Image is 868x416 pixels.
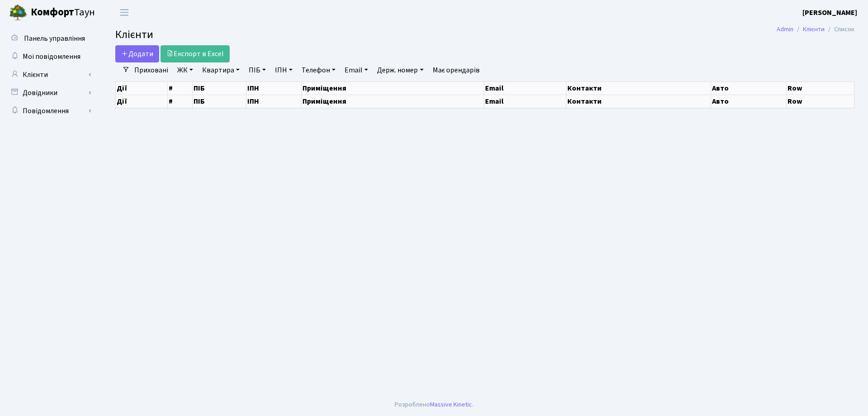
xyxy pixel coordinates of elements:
span: Таун [31,5,95,20]
a: Повідомлення [5,102,95,120]
img: logo.png [9,4,27,22]
a: Довідники [5,84,95,102]
th: Контакти [566,95,711,108]
a: Держ. номер [373,62,427,78]
th: Приміщення [302,95,484,108]
a: Мої повідомлення [5,48,95,66]
a: Панель управління [5,29,95,48]
a: Квартира [198,62,243,78]
a: Телефон [298,62,339,78]
th: Приміщення [302,81,484,95]
a: Admin [777,24,793,34]
span: Додати [121,49,153,59]
th: # [167,81,192,95]
a: ПІБ [245,62,269,78]
span: Мої повідомлення [23,52,80,62]
th: ПІБ [193,81,246,95]
a: Має орендарів [429,62,483,78]
th: Row [786,81,854,95]
th: Email [484,81,566,95]
button: Переключити навігацію [113,5,136,20]
b: Комфорт [31,5,74,19]
li: Список [825,24,854,34]
th: Авто [711,95,786,108]
th: Дії [116,95,168,108]
th: Авто [711,81,786,95]
th: ІПН [246,95,302,108]
th: Row [786,95,854,108]
span: Панель управління [24,33,85,43]
a: ЖК [174,62,197,78]
th: Дії [116,81,168,95]
a: Експорт в Excel [160,45,230,62]
a: Приховані [131,62,172,78]
a: Email [341,62,372,78]
th: ПІБ [193,95,246,108]
a: Додати [115,45,159,62]
a: [PERSON_NAME] [802,7,857,18]
a: ІПН [271,62,296,78]
b: [PERSON_NAME] [802,8,857,18]
th: Email [484,95,566,108]
th: ІПН [246,81,302,95]
div: Розроблено . [395,400,473,410]
th: Контакти [566,81,711,95]
a: Клієнти [5,66,95,84]
span: Клієнти [115,27,153,43]
nav: breadcrumb [763,20,868,39]
a: Massive Kinetic [430,400,472,409]
a: Клієнти [803,24,825,34]
th: # [167,95,192,108]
